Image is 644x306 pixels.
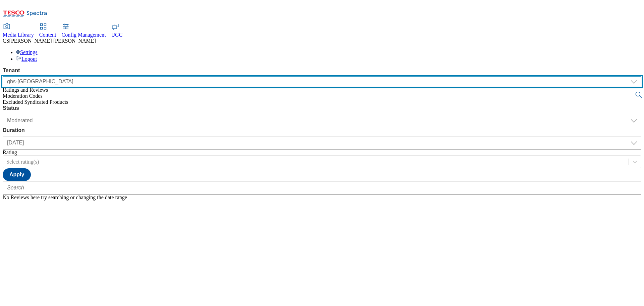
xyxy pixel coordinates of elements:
[62,24,106,38] a: Config Management
[3,127,641,133] label: Duration
[3,105,641,111] label: Status
[16,49,38,55] a: Settings
[3,87,48,93] span: Ratings and Reviews
[3,181,641,194] input: Search
[39,32,56,38] span: Content
[16,56,37,62] a: Logout
[62,32,106,38] span: Config Management
[111,24,123,38] a: UGC
[39,24,56,38] a: Content
[111,32,123,38] span: UGC
[3,68,641,74] label: Tenant
[3,168,31,181] button: Apply
[3,32,34,38] span: Media Library
[3,38,9,44] span: CS
[3,93,43,99] span: Moderation Codes
[3,24,34,38] a: Media Library
[3,149,17,155] label: Rating
[3,99,68,105] span: Excluded Syndicated Products
[9,38,96,44] span: [PERSON_NAME] [PERSON_NAME]
[3,194,641,201] div: No Reviews here try searching or changing the date range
